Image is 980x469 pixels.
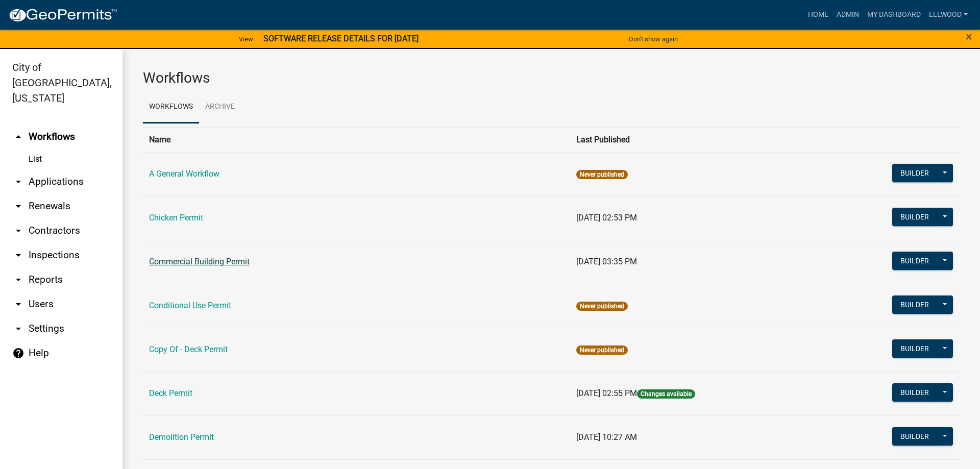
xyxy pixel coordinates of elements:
a: Home [804,5,832,24]
button: Builder [892,252,937,270]
span: [DATE] 03:35 PM [576,257,637,266]
i: arrow_drop_down [12,200,24,212]
span: Changes available [637,389,695,399]
a: Workflows [143,91,199,124]
th: Last Published [570,127,819,152]
i: arrow_drop_down [12,176,24,188]
a: Admin [832,5,863,24]
th: Name [143,127,570,152]
button: Builder [892,208,937,226]
button: Builder [892,427,937,446]
i: help [12,347,24,359]
i: arrow_drop_down [12,274,24,286]
span: [DATE] 02:55 PM [576,388,637,398]
span: [DATE] 10:27 AM [576,432,637,442]
a: Demolition Permit [149,432,214,442]
h3: Workflows [143,69,960,87]
span: Never published [576,345,628,355]
span: Never published [576,302,628,311]
a: Copy Of - Deck Permit [149,344,228,354]
button: Builder [892,295,937,314]
button: Close [966,31,972,43]
i: arrow_drop_down [12,298,24,310]
a: Deck Permit [149,388,192,398]
a: Commercial Building Permit [149,257,250,266]
a: My Dashboard [863,5,925,24]
strong: SOFTWARE RELEASE DETAILS FOR [DATE] [263,34,419,43]
a: Conditional Use Permit [149,301,231,310]
a: Archive [199,91,241,124]
span: Never published [576,170,628,179]
i: arrow_drop_down [12,249,24,261]
button: Don't show again [625,31,682,47]
a: View [235,31,257,47]
i: arrow_drop_down [12,323,24,335]
a: Chicken Permit [149,213,203,223]
button: Builder [892,164,937,182]
button: Builder [892,339,937,358]
i: arrow_drop_up [12,131,24,143]
a: Ellwood [925,5,972,24]
a: A General Workflow [149,169,219,179]
span: × [966,30,972,44]
i: arrow_drop_down [12,225,24,237]
span: [DATE] 02:53 PM [576,213,637,223]
button: Builder [892,383,937,402]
